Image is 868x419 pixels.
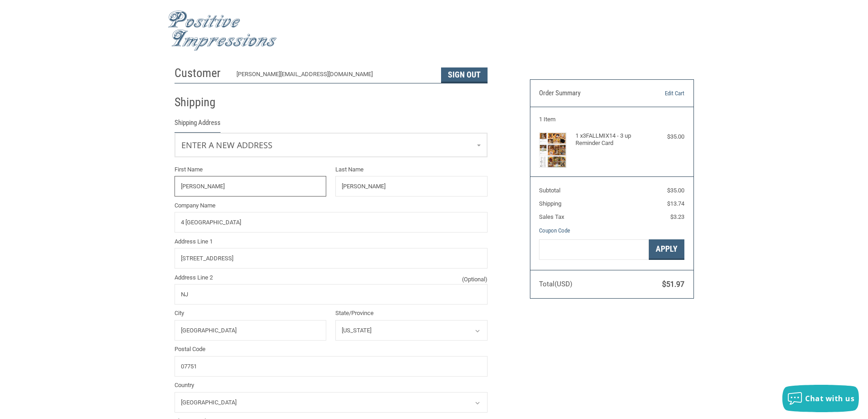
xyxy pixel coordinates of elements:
[175,345,488,354] label: Postal Code
[236,70,432,83] div: [PERSON_NAME][EMAIL_ADDRESS][DOMAIN_NAME]
[805,393,854,403] span: Chat with us
[441,67,488,83] button: Sign Out
[175,237,488,246] label: Address Line 1
[539,116,684,123] h3: 1 Item
[175,381,488,390] label: Country
[539,200,561,207] span: Shipping
[638,89,684,98] a: Edit Cart
[539,227,570,234] a: Coupon Code
[175,133,487,157] a: Enter or select a different address
[667,187,684,194] span: $35.00
[175,165,327,174] label: First Name
[539,239,649,260] input: Gift Certificate or Coupon Code
[181,140,272,150] span: Enter a new address
[539,187,560,194] span: Subtotal
[175,309,327,318] label: City
[649,239,684,260] button: Apply
[168,10,277,51] img: Positive Impressions
[175,118,221,133] legend: Shipping Address
[539,213,564,220] span: Sales Tax
[662,280,684,289] span: $51.97
[335,165,488,174] label: Last Name
[175,273,488,282] label: Address Line 2
[575,132,646,147] h4: 1 x 3FALLMIX14 - 3 up Reminder Card
[782,385,859,412] button: Chat with us
[539,280,572,288] span: Total (USD)
[462,275,488,284] small: (Optional)
[175,201,488,210] label: Company Name
[648,132,684,141] div: $35.00
[175,66,228,81] h2: Customer
[175,95,228,110] h2: Shipping
[670,213,684,220] span: $3.23
[667,200,684,207] span: $13.74
[335,309,488,318] label: State/Province
[539,89,638,98] h3: Order Summary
